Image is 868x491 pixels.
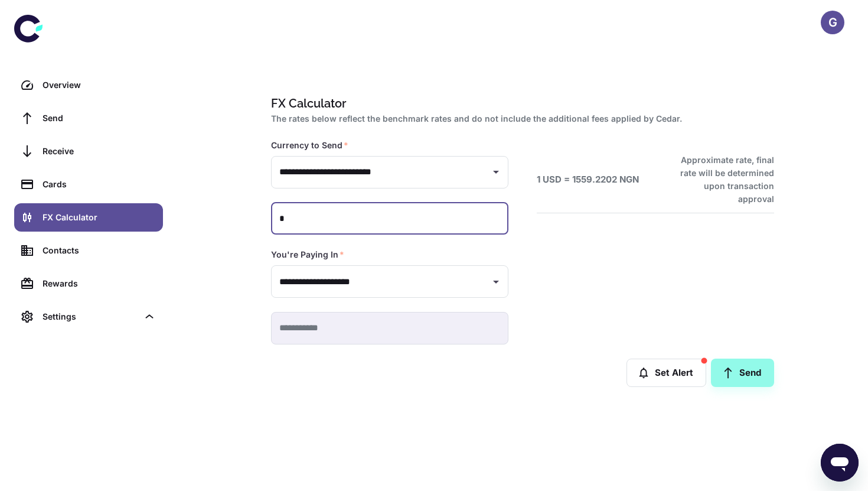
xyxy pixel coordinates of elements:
[626,359,706,387] button: Set Alert
[821,444,859,482] iframe: Button to launch messaging window
[488,164,504,180] button: Open
[537,173,639,187] h6: 1 USD = 1559.2202 NGN
[14,71,163,99] a: Overview
[271,139,348,151] label: Currency to Send
[43,178,156,191] div: Cards
[821,11,844,34] button: G
[14,137,163,165] a: Receive
[14,203,163,232] a: FX Calculator
[43,79,156,92] div: Overview
[14,269,163,298] a: Rewards
[14,303,163,331] div: Settings
[14,170,163,199] a: Cards
[14,236,163,265] a: Contacts
[667,154,774,206] h6: Approximate rate, final rate will be determined upon transaction approval
[43,145,156,158] div: Receive
[711,359,774,387] a: Send
[271,249,344,261] label: You're Paying In
[43,310,138,323] div: Settings
[14,104,163,132] a: Send
[271,95,769,112] h1: FX Calculator
[488,274,504,290] button: Open
[43,211,156,224] div: FX Calculator
[43,112,156,125] div: Send
[43,244,156,257] div: Contacts
[43,277,156,290] div: Rewards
